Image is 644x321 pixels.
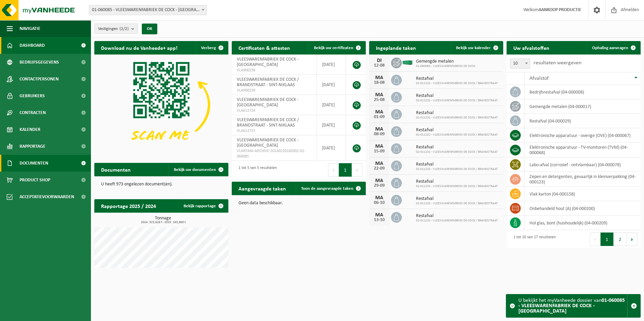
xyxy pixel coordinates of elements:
div: MA [373,75,386,80]
h2: Ingeplande taken [369,41,423,54]
td: [DATE] [317,75,346,95]
td: elektronische apparatuur - overige (OVE) (04-000067) [524,128,641,143]
span: Acceptatievoorwaarden [20,188,74,205]
div: 15-09 [373,149,386,154]
p: Geen data beschikbaar. [238,201,359,206]
span: Afvalstof [529,76,549,81]
td: [DATE] [317,55,346,75]
span: 10 [510,59,530,68]
td: vlak karton (04-000158) [524,187,641,201]
h2: Rapportage 2025 / 2024 [94,199,163,212]
p: U heeft 973 ongelezen document(en). [101,182,222,187]
span: Kalender [20,121,40,138]
button: Previous [590,233,601,246]
h2: Certificaten & attesten [232,41,297,54]
span: VLEESWARENFABRIEK DE COCK - [GEOGRAPHIC_DATA] [237,57,298,67]
h2: Uw afvalstoffen [507,41,556,54]
div: 01-09 [373,115,386,119]
span: VLEESWARENFABRIEK DE COCK / BRANDSTRAAT - SINT-NIKLAAS [237,117,299,128]
span: Bekijk uw kalender [456,46,491,50]
h2: Aangevraagde taken [232,182,293,195]
div: 06-10 [373,201,386,205]
div: 1 tot 10 van 17 resultaten [510,232,556,247]
div: MA [373,178,386,183]
span: 2024: 323,628 t - 2025: 163,860 t [98,221,228,224]
td: [DATE] [317,95,346,115]
span: Toon de aangevraagde taken [301,186,353,191]
td: bedrijfsrestafval (04-000008) [524,85,641,99]
span: Restafval [416,93,498,99]
button: Next [352,163,362,177]
button: Previous [328,163,339,177]
td: [DATE] [317,135,346,161]
span: Bedrijfsgegevens [20,54,59,71]
span: Restafval [416,196,498,202]
span: 02-011232 - VLEESWARENFABRIEK DE COCK / BRANDSTRAAT [416,116,498,120]
span: 02-011232 - VLEESWARENFABRIEK DE COCK / BRANDSTRAAT [416,99,498,103]
span: Contracten [20,104,46,121]
span: Restafval [416,213,498,219]
span: Product Shop [20,172,50,188]
div: DI [373,58,386,63]
td: restafval (04-000029) [524,114,641,128]
span: VLA612725 [237,128,312,134]
span: 10 [510,59,530,69]
td: onbehandeld hout (A) (04-000200) [524,201,641,216]
td: hol glas, bont (huishoudelijk) (04-000209) [524,216,641,230]
img: HK-XC-30-GN-00 [402,59,413,65]
span: VLEESWARENFABRIEK DE COCK - [GEOGRAPHIC_DATA] [237,138,298,148]
span: Rapportage [20,138,45,155]
div: 1 tot 5 van 5 resultaten [235,163,277,177]
span: 02-011232 - VLEESWARENFABRIEK DE COCK / BRANDSTRAAT [416,202,498,206]
div: 25-08 [373,98,386,102]
span: Restafval [416,110,498,116]
span: VLA612724 [237,108,312,113]
span: Ophaling aanvragen [592,46,628,50]
span: Restafval [416,179,498,184]
div: MA [373,161,386,166]
span: 02-011232 - VLEESWARENFABRIEK DE COCK / BRANDSTRAAT [416,150,498,154]
span: VLA900238 [237,68,312,73]
span: Gebruikers [20,87,45,104]
span: Bekijk uw certificaten [314,46,353,50]
span: Restafval [416,128,498,133]
span: VLAREMA-ARCHIVE-20140220160302-01-060085 [237,148,312,159]
span: Documenten [20,155,48,172]
span: 02-011232 - VLEESWARENFABRIEK DE COCK / BRANDSTRAAT [416,133,498,137]
button: OK [142,24,157,34]
label: resultaten weergeven [534,60,581,66]
button: Next [627,233,637,246]
span: 02-011232 - VLEESWARENFABRIEK DE COCK / BRANDSTRAAT [416,184,498,188]
span: Vestigingen [98,24,129,34]
h2: Documenten [94,163,137,176]
span: 02-011232 - VLEESWARENFABRIEK DE COCK / BRANDSTRAAT [416,81,498,85]
span: Restafval [416,145,498,150]
span: VLA900239 [237,88,312,93]
div: 29-09 [373,183,386,188]
span: VLEESWARENFABRIEK DE COCK - [GEOGRAPHIC_DATA] [237,97,298,108]
span: Bekijk uw documenten [174,168,216,172]
span: Restafval [416,76,498,81]
span: Navigatie [20,20,40,37]
strong: 01-060085 - VLEESWARENFABRIEK DE COCK - [GEOGRAPHIC_DATA] [518,298,625,314]
div: 08-09 [373,132,386,137]
span: Verberg [201,46,216,50]
span: 01-060085 - VLEESWARENFABRIEK DE COCK [416,64,475,68]
div: 12-08 [373,63,386,68]
div: U bekijkt het myVanheede dossier van [518,294,627,317]
button: Verberg [196,41,228,55]
td: elektronische apparatuur - TV-monitoren (TVM) (04-000068) [524,143,641,157]
h3: Tonnage [98,216,228,224]
a: Toon de aangevraagde taken [296,182,365,195]
a: Bekijk uw kalender [451,41,503,55]
div: MA [373,144,386,149]
div: MA [373,212,386,218]
div: 22-09 [373,166,386,171]
span: 02-011232 - VLEESWARENFABRIEK DE COCK / BRANDSTRAAT [416,167,498,171]
span: Contactpersonen [20,71,59,87]
div: MA [373,195,386,201]
a: Bekijk uw documenten [168,163,228,176]
a: Ophaling aanvragen [587,41,640,55]
div: 18-08 [373,80,386,85]
span: VLEESWARENFABRIEK DE COCK / BRANDSTRAAT - SINT-NIKLAAS [237,77,299,87]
